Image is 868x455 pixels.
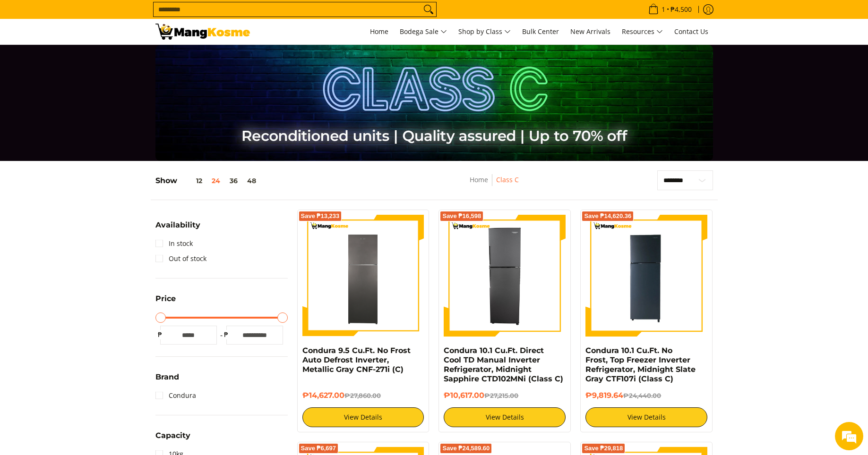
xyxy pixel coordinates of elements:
[421,2,436,17] button: Search
[442,446,490,451] span: Save ₱24,589.60
[617,19,668,44] a: Resources
[395,19,452,44] a: Bodega Sale
[155,295,176,310] summary: Open
[365,19,393,44] a: Home
[259,19,713,44] nav: Main Menu
[484,392,518,399] del: ₱27,215.00
[177,177,207,185] button: 12
[155,24,250,40] img: Class C Home &amp; Business Appliances: Up to 70% Off l Mang Kosme
[566,19,615,44] a: New Arrivals
[155,330,165,339] span: ₱
[517,19,564,44] a: Bulk Center
[412,174,577,195] nav: Breadcrumbs
[442,213,481,219] span: Save ₱16,598
[301,446,336,451] span: Save ₱6,697
[444,407,566,427] a: View Details
[301,213,340,219] span: Save ₱13,233
[584,213,631,219] span: Save ₱14,620.36
[522,27,559,36] span: Bulk Center
[645,4,695,15] span: •
[222,330,231,339] span: ₱
[155,432,190,447] summary: Open
[155,373,179,388] summary: Open
[660,6,667,13] span: 1
[155,176,261,185] h5: Show
[584,446,623,451] span: Save ₱29,818
[370,27,388,36] span: Home
[444,346,563,383] a: Condura 10.1 Cu.Ft. Direct Cool TD Manual Inverter Refrigerator, Midnight Sapphire CTD102MNi (Cla...
[400,26,447,38] span: Bodega Sale
[458,26,511,38] span: Shop by Class
[496,175,519,184] a: Class C
[155,388,196,403] a: Condura
[585,346,696,383] a: Condura 10.1 Cu.Ft. No Frost, Top Freezer Inverter Refrigerator, Midnight Slate Gray CTF107i (Cla...
[302,346,411,374] a: Condura 9.5 Cu.Ft. No Frost Auto Defrost Inverter, Metallic Gray CNF-271i (C)
[155,295,176,303] span: Price
[674,27,708,36] span: Contact Us
[444,215,566,337] img: Condura 10.1 Cu.Ft. Direct Cool TD Manual Inverter Refrigerator, Midnight Sapphire CTD102MNi (Cla...
[225,177,242,185] button: 36
[302,391,424,400] h6: ₱14,627.00
[444,391,566,400] h6: ₱10,617.00
[570,27,610,36] span: New Arrivals
[302,407,424,427] a: View Details
[454,19,516,44] a: Shop by Class
[155,432,190,439] span: Capacity
[155,221,200,236] summary: Open
[585,215,707,337] img: Condura 10.1 Cu.Ft. No Frost, Top Freezer Inverter Refrigerator, Midnight Slate Gray CTF107i (Cla...
[155,236,193,251] a: In stock
[670,19,713,44] a: Contact Us
[669,6,693,13] span: ₱4,500
[622,26,663,38] span: Resources
[344,392,381,399] del: ₱27,860.00
[155,251,206,266] a: Out of stock
[585,391,707,400] h6: ₱9,819.64
[155,373,179,381] span: Brand
[470,175,488,184] a: Home
[242,177,261,185] button: 48
[155,221,200,229] span: Availability
[623,392,661,399] del: ₱24,440.00
[585,407,707,427] a: View Details
[302,215,424,337] img: Condura 9.5 Cu.Ft. No Frost Auto Defrost Inverter, Metallic Gray CNF-271i (C)
[207,177,225,185] button: 24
